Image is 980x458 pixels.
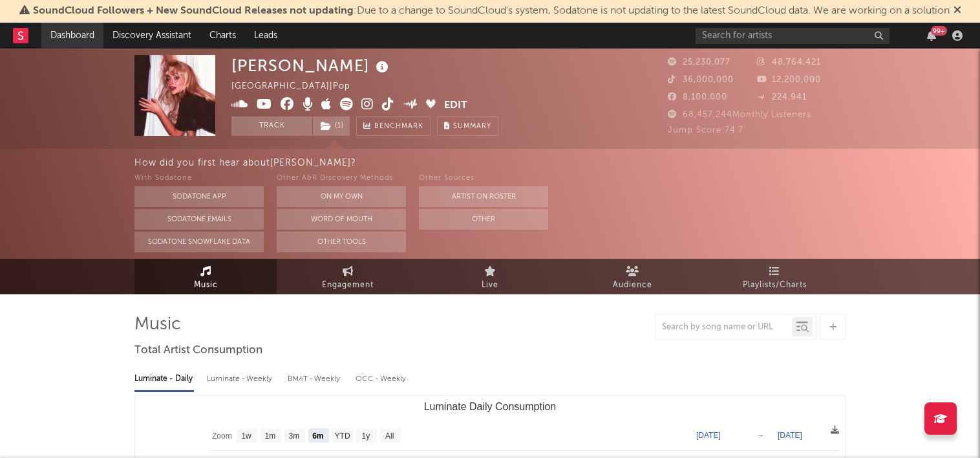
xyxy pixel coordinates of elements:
text: 6m [312,431,323,441]
span: Music [194,278,218,293]
span: Playlists/Charts [743,278,807,293]
span: Engagement [322,278,374,293]
button: Other [419,209,548,230]
text: → [756,431,764,440]
span: Dismiss [953,6,961,16]
text: Luminate Daily Consumption [424,401,557,412]
span: 48,764,421 [757,58,821,67]
div: BMAT - Weekly [288,368,343,390]
button: Sodatone App [134,186,264,207]
a: Engagement [277,259,419,294]
span: 36,000,000 [668,76,734,84]
a: Live [419,259,561,294]
button: Sodatone Snowflake Data [134,232,264,252]
a: Audience [561,259,703,294]
text: 1y [362,431,370,441]
a: Discovery Assistant [103,23,200,49]
span: Total Artist Consumption [134,343,262,358]
button: Word Of Mouth [277,209,406,230]
a: Benchmark [356,116,431,136]
div: 99 + [931,26,947,36]
input: Search for artists [696,28,889,44]
a: Music [134,259,277,294]
button: Other Tools [277,232,406,252]
span: SoundCloud Followers + New SoundCloud Releases not updating [33,6,354,16]
button: Artist on Roster [419,186,548,207]
span: 224,941 [757,93,807,102]
a: Leads [245,23,286,49]
text: YTD [335,431,350,441]
button: Sodatone Emails [134,209,264,230]
button: On My Own [277,186,406,207]
text: 1w [241,431,251,441]
button: Edit [444,98,467,114]
span: Audience [613,278,652,293]
div: Luminate - Weekly [207,368,275,390]
div: How did you first hear about [PERSON_NAME] ? [134,155,980,171]
span: 12,200,000 [757,76,821,84]
div: With Sodatone [134,171,264,186]
div: Luminate - Daily [134,368,194,390]
span: 68,457,244 Monthly Listeners [668,111,811,119]
span: Live [482,278,498,293]
input: Search by song name or URL [655,322,792,333]
span: Summary [453,123,491,130]
text: Zoom [212,431,232,441]
a: Playlists/Charts [703,259,846,294]
a: Dashboard [41,23,103,49]
span: ( 1 ) [312,116,350,136]
span: 8,100,000 [668,93,727,102]
a: Charts [200,23,245,49]
div: OCC - Weekly [356,368,407,390]
span: Benchmark [374,119,423,135]
text: 3m [289,431,300,441]
div: Other Sources [419,171,548,186]
button: (1) [313,116,350,136]
button: Track [231,116,312,136]
text: 1m [265,431,276,441]
button: 99+ [927,30,936,41]
div: [GEOGRAPHIC_DATA] | Pop [231,79,365,94]
div: [PERSON_NAME] [231,55,392,76]
button: Summary [437,116,498,136]
span: Jump Score: 74.7 [668,126,743,135]
text: All [385,431,394,441]
div: Other A&R Discovery Methods [277,171,406,186]
span: 25,230,077 [668,58,730,67]
span: : Due to a change to SoundCloud's system, Sodatone is not updating to the latest SoundCloud data.... [33,6,950,16]
text: [DATE] [696,431,721,440]
text: [DATE] [778,431,802,440]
